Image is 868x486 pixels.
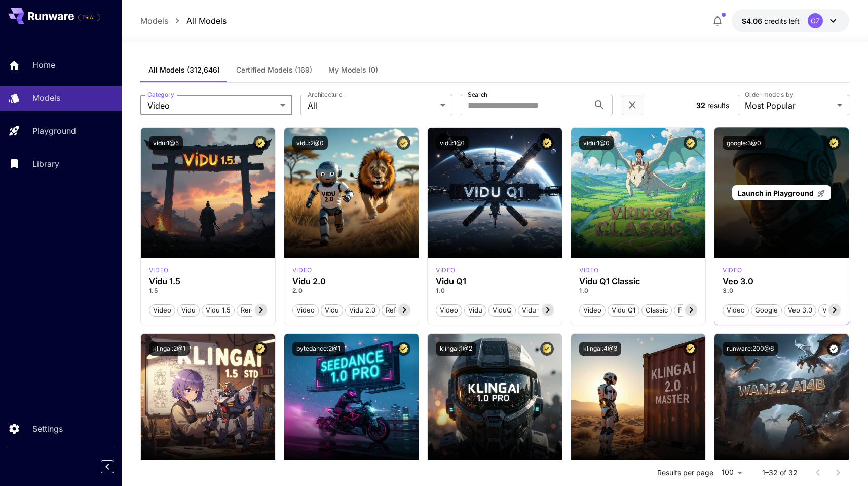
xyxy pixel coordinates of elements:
div: vidu_q1 [436,266,456,275]
span: Video [580,305,605,316]
span: Video [147,99,276,112]
button: Video [723,303,749,317]
span: Vidu Q1 [608,305,639,316]
p: video [436,266,456,275]
button: Clear filters (1) [626,99,638,112]
p: Settings [32,423,63,435]
iframe: Chat Widget [817,437,868,486]
span: Video [293,305,318,316]
button: vidu:1@0 [579,136,614,150]
span: Launch in Playground [738,189,814,197]
div: $4.05614 [742,16,800,26]
span: Google [751,305,781,316]
button: Vidu [464,303,486,317]
button: Certified Model – Vetted for best performance and includes a commercial license. [397,342,410,356]
span: Reference [382,305,422,316]
button: Veo 3.0 [784,303,816,317]
p: 2.0 [292,286,410,295]
button: Vidu [177,303,200,317]
div: OZ [808,13,823,28]
span: Vidu [178,305,199,316]
button: Certified Model – Vetted for best performance and includes a commercial license. [684,136,697,150]
span: Vidu 1.5 [202,305,234,316]
button: Verified working [827,342,841,356]
button: FLF2V [674,303,702,317]
span: Vidu Q1 [518,305,549,316]
button: Vidu Q1 [608,303,639,317]
span: Veo [819,305,838,316]
button: Classic [641,303,672,317]
span: My Models (0) [328,65,378,75]
h3: Veo 3.0 [723,276,841,286]
p: All Models [186,15,227,27]
div: google_veo_3 [723,266,742,275]
button: vidu:2@0 [292,136,328,150]
span: Vidu [321,305,343,316]
div: 100 [718,465,746,480]
button: runware:200@6 [723,342,778,356]
button: ViduQ [488,303,516,317]
button: Certified Model – Vetted for best performance and includes a commercial license. [827,136,841,150]
button: klingai:4@3 [579,342,621,356]
button: vidu:1@5 [149,136,183,150]
span: Certified Models (169) [236,65,312,75]
p: video [292,266,312,275]
div: vidu_q1_classic [579,266,599,275]
p: video [723,266,742,275]
button: Rerefence [237,303,278,317]
a: Models [140,15,168,27]
span: Most Popular [745,99,833,112]
h3: Vidu Q1 [436,276,554,286]
span: Rerefence [237,305,277,316]
div: Collapse sidebar [108,458,122,476]
button: Video [149,303,175,317]
span: Video [723,305,748,316]
button: bytedance:2@1 [292,342,345,356]
span: FLF2V [674,305,702,316]
button: $4.05614OZ [732,9,849,32]
button: Video [436,303,462,317]
span: results [707,101,729,110]
span: Classic [642,305,671,316]
nav: breadcrumb [140,15,227,27]
span: 32 [696,101,705,110]
p: 1–32 of 32 [762,468,798,478]
button: Certified Model – Vetted for best performance and includes a commercial license. [684,342,697,356]
button: Vidu [321,303,343,317]
div: Vidu 2.0 [292,276,410,286]
p: Library [32,158,59,170]
button: Video [579,303,606,317]
div: vidu_1_5 [149,266,169,275]
span: Veo 3.0 [784,305,816,316]
button: Certified Model – Vetted for best performance and includes a commercial license. [397,136,410,150]
a: Launch in Playground [732,185,831,201]
span: Vidu [465,305,486,316]
button: Vidu 2.0 [345,303,380,317]
button: Collapse sidebar [101,460,114,473]
label: Order models by [745,90,793,99]
button: Vidu Q1 [518,303,550,317]
span: $4.06 [742,17,764,25]
span: Video [149,305,175,316]
h3: Vidu 1.5 [149,276,267,286]
span: All Models (312,646) [148,65,220,75]
button: klingai:2@1 [149,342,190,356]
button: vidu:1@1 [436,136,469,150]
span: Add your payment card to enable full platform functionality. [78,11,100,23]
label: Search [468,90,487,99]
span: All [308,99,436,112]
p: 1.5 [149,286,267,295]
span: ViduQ [489,305,515,316]
label: Category [147,90,174,99]
button: Google [751,303,782,317]
p: 3.0 [723,286,841,295]
button: Reference [382,303,423,317]
button: Certified Model – Vetted for best performance and includes a commercial license. [540,136,554,150]
button: Vidu 1.5 [202,303,235,317]
button: Certified Model – Vetted for best performance and includes a commercial license. [253,342,267,356]
h3: Vidu Q1 Classic [579,276,697,286]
